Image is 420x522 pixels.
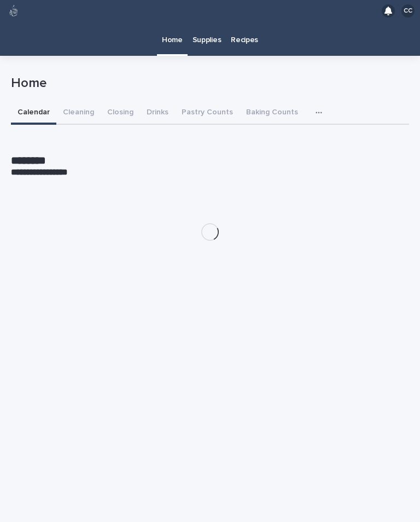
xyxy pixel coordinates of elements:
button: Drinks [140,102,175,125]
p: Supplies [192,22,221,45]
div: CC [401,4,415,18]
p: Home [11,76,405,91]
a: Recipes [226,22,263,56]
p: Recipes [231,22,258,45]
a: Home [157,22,188,54]
button: Calendar [11,102,56,125]
img: 80hjoBaRqlyywVK24fQd [7,4,21,18]
button: Closing [101,102,140,125]
a: Supplies [188,22,226,56]
button: Cleaning [56,102,101,125]
button: Baking Counts [240,102,305,125]
p: Home [162,22,183,45]
button: Pastry Counts [175,102,240,125]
